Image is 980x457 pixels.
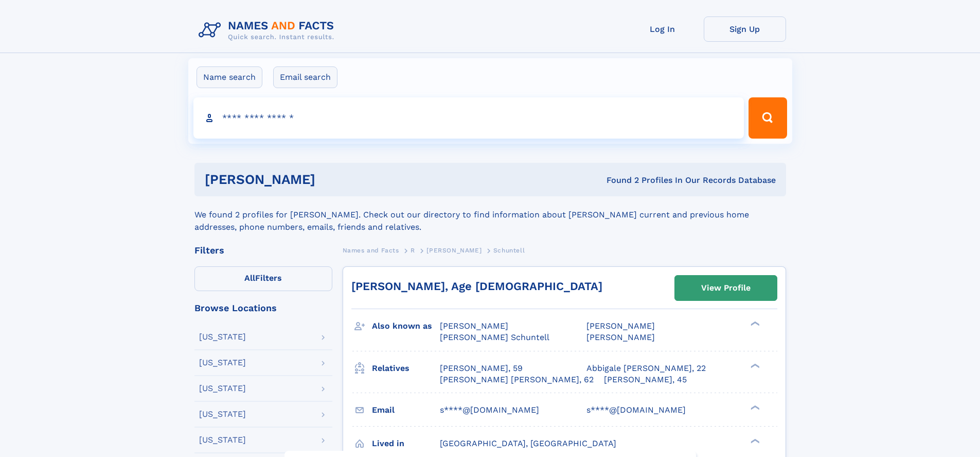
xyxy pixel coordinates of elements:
div: [US_STATE] [199,436,246,444]
button: Search Button [749,97,787,139]
span: All [244,273,255,283]
label: Name search [197,66,262,88]
div: [US_STATE] [199,333,246,341]
div: Found 2 Profiles In Our Records Database [461,175,776,186]
div: [US_STATE] [199,384,246,393]
div: ❯ [748,404,760,411]
span: [GEOGRAPHIC_DATA], [GEOGRAPHIC_DATA] [440,438,616,448]
img: Logo Names and Facts [194,16,343,44]
div: [US_STATE] [199,359,246,367]
a: R [411,244,415,257]
span: [PERSON_NAME] [426,247,482,254]
div: We found 2 profiles for [PERSON_NAME]. Check out our directory to find information about [PERSON_... [194,196,786,233]
h3: Lived in [372,435,440,452]
h3: Email [372,401,440,419]
h1: [PERSON_NAME] [205,173,461,186]
span: [PERSON_NAME] Schuntell [440,332,549,342]
input: search input [193,97,744,139]
label: Filters [194,266,332,291]
a: Abbigale [PERSON_NAME], 22 [586,363,706,374]
div: Filters [194,246,332,255]
span: Schuntell [493,247,525,254]
div: ❯ [748,362,760,369]
span: [PERSON_NAME] [586,332,655,342]
div: ❯ [748,320,760,327]
span: [PERSON_NAME] [440,321,508,331]
div: [US_STATE] [199,410,246,418]
a: Log In [621,16,704,42]
span: [PERSON_NAME] [586,321,655,331]
a: [PERSON_NAME] [426,244,482,257]
div: View Profile [701,276,751,300]
a: [PERSON_NAME], 45 [604,374,687,385]
a: Names and Facts [343,244,399,257]
a: View Profile [675,276,777,300]
a: [PERSON_NAME] [PERSON_NAME], 62 [440,374,594,385]
a: [PERSON_NAME], 59 [440,363,523,374]
label: Email search [273,66,337,88]
a: [PERSON_NAME], Age [DEMOGRAPHIC_DATA] [351,280,602,293]
div: Browse Locations [194,303,332,313]
div: ❯ [748,437,760,444]
span: R [411,247,415,254]
h3: Relatives [372,360,440,377]
a: Sign Up [704,16,786,42]
h3: Also known as [372,317,440,335]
